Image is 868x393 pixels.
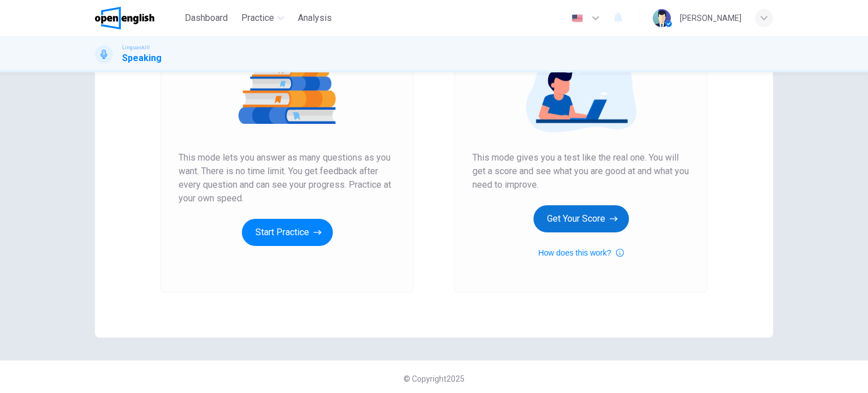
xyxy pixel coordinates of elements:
button: Get Your Score [533,205,629,232]
img: en [570,14,584,23]
img: Profile picture [653,9,671,27]
span: Analysis [298,11,332,25]
button: How does this work? [538,246,623,260]
button: Dashboard [180,8,232,28]
span: This mode lets you answer as many questions as you want. There is no time limit. You get feedback... [179,151,396,205]
span: Linguaskill [122,44,150,51]
span: Dashboard [185,11,228,25]
span: This mode gives you a test like the real one. You will get a score and see what you are good at a... [472,151,689,192]
button: Analysis [293,8,336,28]
button: Practice [237,8,289,28]
h1: Speaking [122,51,162,65]
div: [PERSON_NAME] [680,11,741,25]
span: Practice [241,11,274,25]
span: © Copyright 2025 [403,374,465,383]
a: OpenEnglish logo [95,7,180,29]
img: OpenEnglish logo [95,7,154,29]
button: Start Practice [242,219,333,246]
